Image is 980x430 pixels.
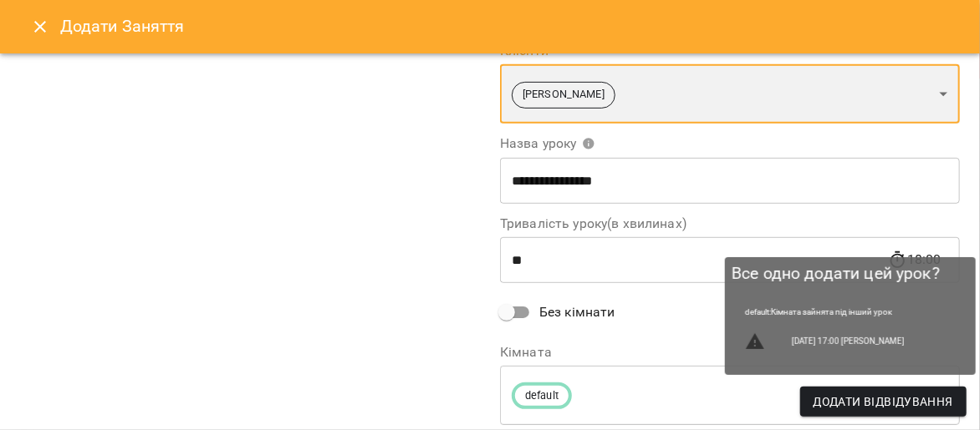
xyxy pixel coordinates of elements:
svg: Вкажіть назву уроку або виберіть клієнтів [582,137,595,150]
span: Без кімнати [539,302,615,322]
button: Close [20,7,60,47]
span: Назва уроку [500,137,595,150]
span: Додати Відвідування [814,392,953,412]
span: default [515,388,569,404]
span: [PERSON_NAME] [513,87,615,103]
label: Кімната [500,346,960,359]
label: Тривалість уроку(в хвилинах) [500,217,960,230]
div: default [500,366,960,425]
h6: Додати Заняття [60,13,960,39]
div: [PERSON_NAME] [500,64,960,124]
label: Клієнти [500,44,960,58]
button: Додати Відвідування [800,387,967,417]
